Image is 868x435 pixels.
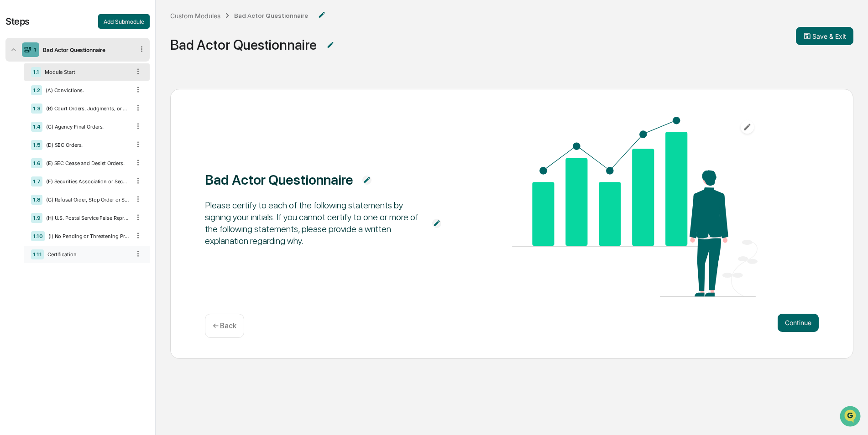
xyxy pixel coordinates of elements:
[326,41,335,50] img: Additional Document Icon
[205,171,353,188] div: Bad Actor Questionnaire
[31,70,150,79] div: Start new chat
[205,199,423,247] div: Please certify to each of the following statements by signing your initials. If you cannot certif...
[31,249,44,259] div: 1.11
[170,36,317,53] div: Bad Actor Questionnaire
[31,158,42,168] div: 1.6
[34,47,37,53] div: 1
[9,70,26,86] img: 1746055101610-c473b297-6a78-478c-a979-82029cc54cd1
[512,117,758,297] img: Bad Actor Questionnaire
[31,122,42,132] div: 1.4
[42,160,130,166] div: (E) SEC Cease and Desist Orders.
[44,251,130,258] div: Certification
[796,27,853,45] button: Save & Exit
[839,405,863,430] iframe: Open customer support
[5,111,63,128] a: 🖐️Preclearance
[213,321,236,330] p: ← Back
[362,176,371,185] img: Additional Document Icon
[31,140,42,150] div: 1.5
[63,111,117,128] a: 🗄️Attestations
[155,72,166,83] button: Start new chat
[41,69,130,75] div: Module Start
[9,116,16,123] div: 🖐️
[31,79,115,86] div: We're available if you need us!
[31,195,42,205] div: 1.8
[66,116,73,123] div: 🗄️
[18,115,59,124] span: Preclearance
[31,231,45,241] div: 1.10
[234,12,308,19] div: Bad Actor Questionnaire
[45,233,130,239] div: (I) No Pending or Threatening Proceedings.
[42,87,130,93] div: (A) Convictions.
[39,47,134,53] div: Bad Actor Questionnaire
[42,178,130,185] div: (F) Securities Association or Securities Exchange Suspension or Expulsion.
[31,104,42,114] div: 1.3
[5,16,30,27] div: Steps
[317,10,326,20] img: Additional Document Icon
[18,132,58,141] span: Data Lookup
[31,67,41,77] div: 1.1
[91,155,110,161] span: Pylon
[9,19,166,34] p: How can we help?
[64,154,110,161] a: Powered byPylon
[75,115,113,124] span: Attestations
[98,14,150,29] button: Add Submodule
[42,105,130,112] div: (B) Court Orders, Judgments, or Decrees.
[170,12,220,20] div: Custom Modules
[42,124,130,130] div: (C) Agency Final Orders.
[9,133,16,140] div: 🔎
[31,85,42,95] div: 1.2
[42,197,130,203] div: (G) Refusal Order, Stop Order or Suspension of Regulation A Exemption.
[778,314,819,332] button: Continue
[31,176,42,186] div: 1.7
[42,142,130,148] div: (D) SEC Orders.
[31,213,42,223] div: 1.9
[432,219,441,228] img: Additional Document Icon
[5,129,61,145] a: 🔎Data Lookup
[42,215,130,221] div: (H) U.S. Postal Service False Representation Order.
